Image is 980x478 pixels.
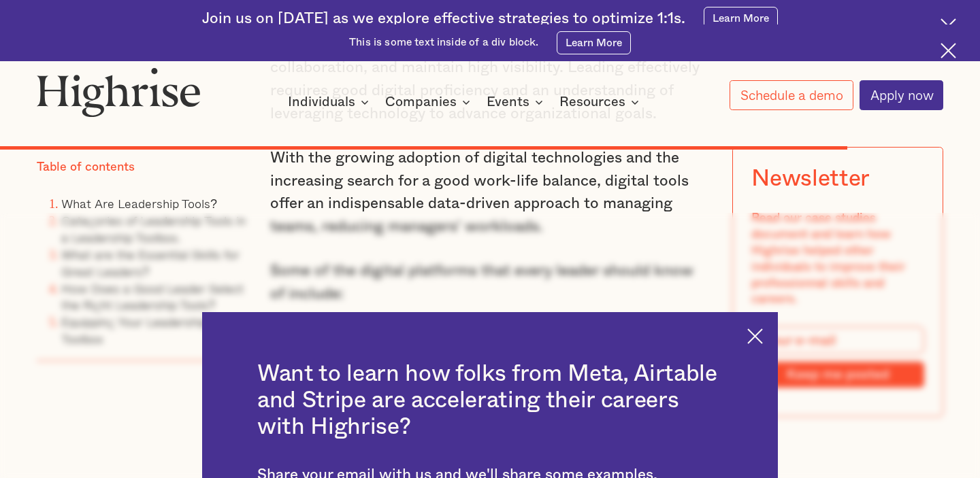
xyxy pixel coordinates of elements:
[202,10,685,28] div: Join us on [DATE] as we explore effective strategies to optimize 1:1s.
[704,7,777,31] a: Learn More
[37,160,135,176] div: Table of contents
[487,94,547,110] div: Events
[941,18,956,34] img: Cross icon
[385,94,457,110] div: Companies
[385,94,474,110] div: Companies
[557,31,630,55] a: Learn More
[61,194,217,213] a: What Are Leadership Tools?
[257,361,723,441] h2: Want to learn how folks from Meta, Airtable and Stripe are accelerating their careers with Highrise?
[941,43,956,58] img: Cross icon
[487,94,529,110] div: Events
[860,80,943,110] a: Apply now
[730,80,853,110] a: Schedule a demo
[270,147,710,239] p: With the growing adoption of digital technologies and the increasing search for a good work-life ...
[747,328,763,344] img: Cross icon
[559,94,643,110] div: Resources
[559,94,625,110] div: Resources
[288,94,373,110] div: Individuals
[37,67,201,117] img: Highrise logo
[61,211,246,247] a: Categories of Leadership Tools in a Leadership Toolbox.
[349,35,538,50] div: This is some text inside of a div block.
[288,94,355,110] div: Individuals
[752,166,870,192] div: Newsletter
[752,211,924,309] div: Read our case studies document and learn how Highrise helped other individuals to improve their p...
